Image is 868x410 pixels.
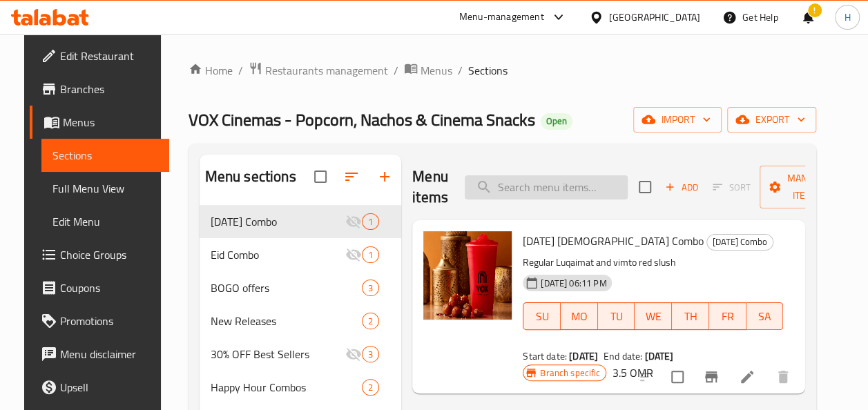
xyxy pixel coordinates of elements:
p: Regular Luqaimat and vimto red slush [523,254,783,271]
a: Sections [41,139,169,172]
span: [DATE] [DEMOGRAPHIC_DATA] Combo [523,231,704,251]
button: SU [523,302,561,330]
span: Select section first [704,177,760,198]
div: [DATE] Combo1 [200,205,402,238]
span: export [738,111,805,128]
div: items [362,346,379,362]
a: Upsell [30,371,169,404]
a: Edit Restaurant [30,39,169,72]
span: Sort sections [335,160,368,193]
span: H [844,10,850,25]
button: FR [709,302,746,330]
span: BOGO offers [211,280,362,296]
a: Restaurants management [249,61,388,79]
h6: 3.5 OMR [612,363,653,382]
button: Add [659,177,704,198]
span: VOX Cinemas - Popcorn, Nachos & Cinema Snacks [189,104,535,135]
a: Home [189,62,233,79]
button: TU [598,302,635,330]
span: FR [715,306,741,326]
b: [DATE] [644,347,673,365]
button: import [633,107,722,133]
span: SU [529,306,555,326]
a: Edit Menu [41,205,169,238]
span: Happy Hour Combos [211,379,362,396]
span: End date: [604,347,642,365]
h2: Menu items [412,166,448,208]
h2: Menu sections [205,166,296,187]
span: Menus [63,114,158,130]
span: SA [752,306,778,326]
div: 30% OFF Best Sellers3 [200,338,402,371]
a: Edit menu item [739,369,755,385]
div: Ramadan Combo [211,213,345,230]
span: Full Menu View [52,180,158,197]
button: TH [672,302,709,330]
span: Select to update [663,362,692,391]
svg: Inactive section [345,213,362,230]
span: Menus [421,62,452,79]
span: 1 [363,248,378,262]
a: Coupons [30,271,169,304]
span: 3 [363,282,378,295]
button: delete [766,360,800,393]
a: Branches [30,72,169,106]
b: [DATE] [569,347,598,365]
span: Select all sections [306,162,335,191]
span: Restaurants management [265,62,388,79]
div: items [362,379,379,396]
span: Eid Combo [211,246,345,263]
span: MO [566,306,592,326]
span: Add item [659,177,704,198]
span: Edit Menu [52,213,158,230]
button: export [727,107,816,133]
input: search [465,175,628,199]
span: Manage items [771,170,841,204]
button: MO [561,302,598,330]
span: Promotions [60,313,158,329]
nav: breadcrumb [189,61,817,79]
span: TU [604,306,630,326]
div: BOGO offers3 [200,271,402,304]
button: WE [635,302,672,330]
span: 1 [363,215,378,228]
span: Sections [52,147,158,164]
div: items [362,246,379,263]
a: Menus [404,61,452,79]
svg: Inactive section [345,246,362,263]
div: Happy Hour Combos2 [200,371,402,404]
a: Full Menu View [41,172,169,205]
span: WE [640,306,666,326]
span: import [644,111,711,128]
span: [DATE] 06:11 PM [535,277,612,290]
span: Branch specific [534,367,606,380]
a: Promotions [30,304,169,338]
li: / [394,62,398,79]
div: Ramadan Combo [706,234,773,251]
button: Add section [368,160,401,193]
div: items [362,313,379,329]
span: 3 [363,348,378,361]
a: Menu disclaimer [30,338,169,371]
span: New Releases [211,313,362,329]
span: 2 [363,315,378,328]
span: Upsell [60,379,158,396]
span: Add [663,179,700,195]
li: / [238,62,243,79]
div: [GEOGRAPHIC_DATA] [609,10,700,25]
span: 30% OFF Best Sellers [211,346,345,362]
button: Branch-specific-item [695,360,728,393]
span: Sections [468,62,508,79]
span: TH [677,306,704,326]
span: Start date: [523,347,567,365]
span: [DATE] Combo [707,234,773,250]
span: Branches [60,81,158,97]
span: Menu disclaimer [60,346,158,362]
div: Open [541,113,572,130]
span: 2 [363,381,378,394]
